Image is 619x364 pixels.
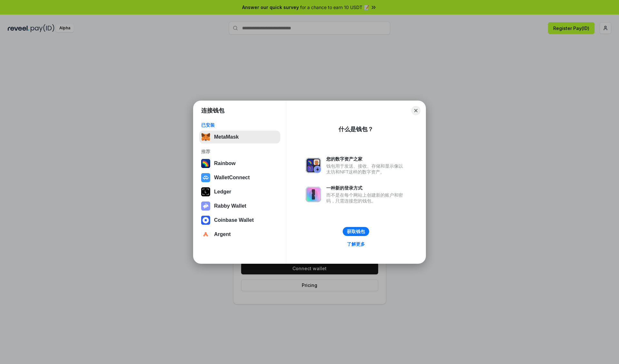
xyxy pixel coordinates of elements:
[326,156,406,162] div: 您的数字资产之家
[199,214,280,227] button: Coinbase Wallet
[326,163,406,175] div: 钱包用于发送、接收、存储和显示像以太坊和NFT这样的数字资产。
[201,216,210,225] img: svg+xml,%3Csvg%20width%3D%2228%22%20height%3D%2228%22%20viewBox%3D%220%200%2028%2028%22%20fill%3D...
[347,229,365,234] div: 获取钱包
[201,133,210,142] img: svg+xml,%3Csvg%20fill%3D%22none%22%20height%3D%2233%22%20viewBox%3D%220%200%2035%2033%22%20width%...
[347,241,365,247] div: 了解更多
[201,230,210,239] img: svg+xml,%3Csvg%20width%3D%2228%22%20height%3D%2228%22%20viewBox%3D%220%200%2028%2028%22%20fill%3D...
[326,192,406,204] div: 而不是在每个网站上创建新的账户和密码，只需连接您的钱包。
[201,159,210,168] img: svg+xml,%3Csvg%20width%3D%22120%22%20height%3D%22120%22%20viewBox%3D%220%200%20120%20120%22%20fil...
[214,134,239,140] div: MetaMask
[201,149,278,154] div: 推荐
[214,231,231,237] div: Argent
[343,227,369,236] button: 获取钱包
[214,203,246,209] div: Rabby Wallet
[343,240,369,248] a: 了解更多
[199,131,280,143] button: MetaMask
[214,161,236,166] div: Rainbow
[214,217,254,223] div: Coinbase Wallet
[199,157,280,170] button: Rainbow
[214,189,231,195] div: Ledger
[201,122,278,128] div: 已安装
[339,125,373,133] div: 什么是钱包？
[199,171,280,184] button: WalletConnect
[201,107,224,114] h1: 连接钱包
[201,173,210,182] img: svg+xml,%3Csvg%20width%3D%2228%22%20height%3D%2228%22%20viewBox%3D%220%200%2028%2028%22%20fill%3D...
[201,202,210,211] img: svg+xml,%3Csvg%20xmlns%3D%22http%3A%2F%2Fwww.w3.org%2F2000%2Fsvg%22%20fill%3D%22none%22%20viewBox...
[306,187,321,202] img: svg+xml,%3Csvg%20xmlns%3D%22http%3A%2F%2Fwww.w3.org%2F2000%2Fsvg%22%20fill%3D%22none%22%20viewBox...
[214,175,250,181] div: WalletConnect
[326,185,406,191] div: 一种新的登录方式
[306,158,321,173] img: svg+xml,%3Csvg%20xmlns%3D%22http%3A%2F%2Fwww.w3.org%2F2000%2Fsvg%22%20fill%3D%22none%22%20viewBox...
[199,185,280,198] button: Ledger
[411,106,420,115] button: Close
[199,228,280,241] button: Argent
[199,200,280,212] button: Rabby Wallet
[201,187,210,196] img: svg+xml,%3Csvg%20xmlns%3D%22http%3A%2F%2Fwww.w3.org%2F2000%2Fsvg%22%20width%3D%2228%22%20height%3...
